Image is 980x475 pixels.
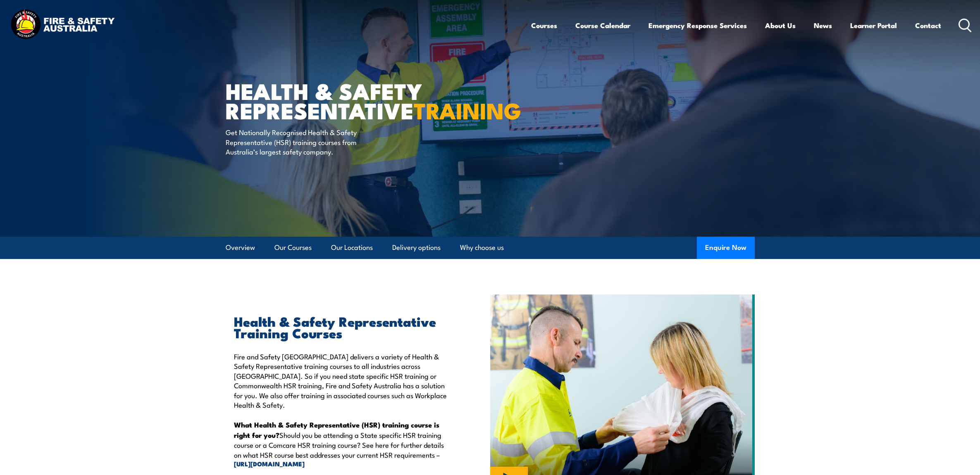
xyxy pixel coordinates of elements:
[234,315,452,338] h2: Health & Safety Representative Training Courses
[226,237,255,259] a: Overview
[575,14,630,36] a: Course Calendar
[234,459,452,468] a: [URL][DOMAIN_NAME]
[765,14,796,36] a: About Us
[226,81,430,119] h1: Health & Safety Representative
[331,237,373,259] a: Our Locations
[915,14,941,36] a: Contact
[234,351,452,409] p: Fire and Safety [GEOGRAPHIC_DATA] delivers a variety of Health & Safety Representative training c...
[850,14,897,36] a: Learner Portal
[234,420,452,468] p: Should you be attending a State specific HSR training course or a Comcare HSR training course? Se...
[226,127,377,156] p: Get Nationally Recognised Health & Safety Representative (HSR) training courses from Australia’s ...
[414,93,521,127] strong: TRAINING
[649,14,747,36] a: Emergency Response Services
[274,237,312,259] a: Our Courses
[392,237,441,259] a: Delivery options
[814,14,832,36] a: News
[234,419,439,440] strong: What Health & Safety Representative (HSR) training course is right for you?
[460,237,504,259] a: Why choose us
[531,14,557,36] a: Courses
[697,237,755,259] button: Enquire Now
